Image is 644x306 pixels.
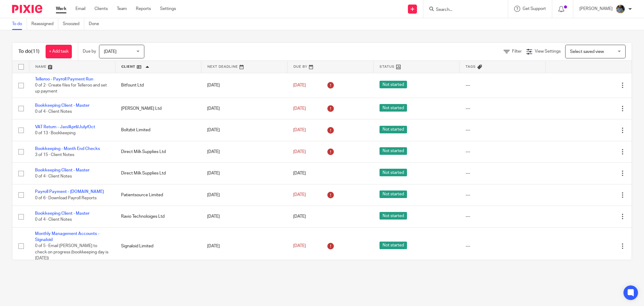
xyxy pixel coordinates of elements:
a: Clients [95,6,108,12]
span: 0 of 2 · Create files for Telleroo and set up payment [35,83,107,94]
span: (11) [31,49,40,54]
span: Not started [380,190,407,198]
a: Done [89,18,104,30]
td: Patientsource Limited [115,184,201,206]
td: [DATE] [201,184,287,206]
td: Direct Milk Supplies Ltd [115,163,201,184]
a: VAT Return - Jan/April/July/Oct [35,125,95,129]
a: Monthly Management Accounts - Signaloid [35,232,99,242]
a: Snoozed [63,18,84,30]
span: [DATE] [293,106,306,111]
a: Bookkeeping - Month End Checks [35,147,100,151]
a: Bookkeeping Client - Master [35,211,89,216]
a: Reassigned [31,18,58,30]
span: Not started [380,81,407,88]
td: Signaloid Limited [115,227,201,265]
div: --- [466,213,540,220]
td: Direct Milk Supplies Ltd [115,141,201,162]
span: 0 of 6 · Download Payroll Reports [35,196,97,200]
a: Reports [136,6,151,12]
a: Bookkeeping Client - Master [35,103,89,108]
div: --- [466,192,540,198]
img: Jaskaran%20Singh.jpeg [616,4,625,14]
td: [PERSON_NAME] Ltd [115,98,201,119]
a: To do [12,18,27,30]
span: 3 of 15 · Client Notes [35,153,74,157]
span: [DATE] [293,150,306,154]
a: Email [75,6,85,12]
img: Pixie [12,5,42,13]
p: [PERSON_NAME] [579,6,613,12]
span: 0 of 4 · Client Notes [35,217,72,222]
a: Payroll Payment - [DOMAIN_NAME] [35,190,104,194]
span: 0 of 4 · Client Notes [35,109,72,114]
span: Not started [380,169,407,176]
a: Bookkeeping Client - Master [35,168,89,172]
span: [DATE] [293,83,306,87]
span: [DATE] [293,171,306,175]
span: Tags [466,65,476,68]
span: Not started [380,242,407,249]
a: Team [117,6,127,12]
span: [DATE] [293,214,306,219]
span: Not started [380,212,407,220]
span: 0 of 13 · Bookkeeping [35,131,75,135]
div: --- [466,106,540,112]
input: Search [435,7,490,13]
td: [DATE] [201,119,287,141]
span: Select saved view [570,50,604,54]
div: --- [466,127,540,133]
td: [DATE] [201,163,287,184]
span: 0 of 4 · Client Notes [35,174,72,179]
span: Not started [380,126,407,133]
h1: To do [18,48,40,55]
td: [DATE] [201,141,287,162]
span: [DATE] [104,50,117,54]
span: [DATE] [293,128,306,132]
div: --- [466,82,540,88]
span: Not started [380,147,407,155]
a: + Add task [46,45,72,58]
p: Due by [83,48,96,54]
span: [DATE] [293,244,306,248]
span: [DATE] [293,193,306,197]
span: Not started [380,104,407,112]
div: --- [466,243,540,249]
td: [DATE] [201,98,287,119]
a: Work [56,6,66,12]
span: Get Support [523,7,546,11]
span: View Settings [535,49,561,54]
td: Bitfount Ltd [115,73,201,98]
td: [DATE] [201,206,287,227]
td: [DATE] [201,227,287,265]
span: Filter [512,49,522,54]
a: Telleroo - Payroll Payment Run [35,77,93,81]
div: --- [466,170,540,176]
td: Boltzbit Limited [115,119,201,141]
span: 0 of 5 · Email [PERSON_NAME] to check on progress (bookkeeping day is [DATE]) [35,244,108,260]
a: Settings [160,6,176,12]
td: Ravio Technoloiges Ltd [115,206,201,227]
div: --- [466,149,540,155]
td: [DATE] [201,73,287,98]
